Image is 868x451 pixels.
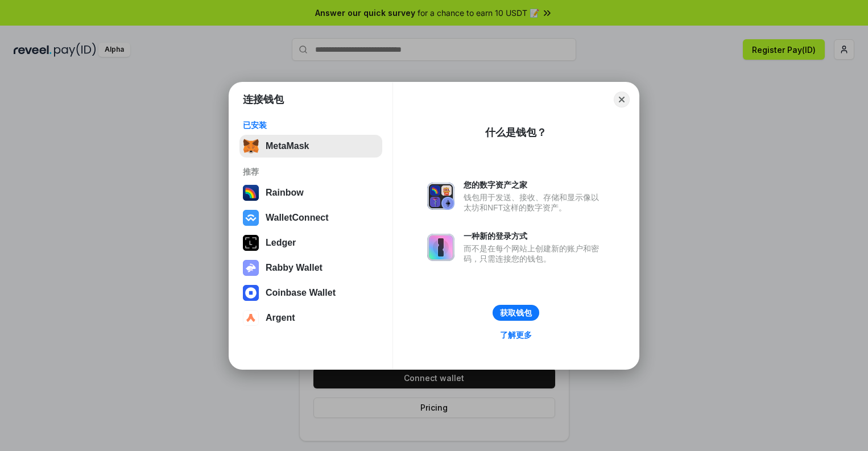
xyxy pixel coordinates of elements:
img: svg+xml,%3Csvg%20xmlns%3D%22http%3A%2F%2Fwww.w3.org%2F2000%2Fsvg%22%20fill%3D%22none%22%20viewBox... [243,260,259,276]
button: 获取钱包 [493,305,539,321]
div: 了解更多 [500,330,532,340]
div: Rabby Wallet [266,263,323,273]
div: WalletConnect [266,213,329,223]
img: svg+xml,%3Csvg%20xmlns%3D%22http%3A%2F%2Fwww.w3.org%2F2000%2Fsvg%22%20fill%3D%22none%22%20viewBox... [427,234,454,261]
div: Rainbow [266,188,304,198]
button: Ledger [239,231,382,254]
button: Argent [239,307,382,329]
img: svg+xml,%3Csvg%20fill%3D%22none%22%20height%3D%2233%22%20viewBox%3D%220%200%2035%2033%22%20width%... [243,138,259,154]
div: 而不是在每个网站上创建新的账户和密码，只需连接您的钱包。 [464,243,605,264]
div: 什么是钱包？ [485,126,547,139]
button: Close [614,92,630,107]
button: WalletConnect [239,206,382,229]
img: svg+xml,%3Csvg%20width%3D%2228%22%20height%3D%2228%22%20viewBox%3D%220%200%2028%2028%22%20fill%3D... [243,210,259,226]
div: 已安装 [243,120,379,130]
div: MetaMask [266,141,309,151]
div: 一种新的登录方式 [464,231,605,241]
img: svg+xml,%3Csvg%20xmlns%3D%22http%3A%2F%2Fwww.w3.org%2F2000%2Fsvg%22%20width%3D%2228%22%20height%3... [243,235,259,251]
div: Coinbase Wallet [266,288,336,298]
button: Rabby Wallet [239,256,382,279]
button: MetaMask [239,135,382,158]
img: svg+xml,%3Csvg%20xmlns%3D%22http%3A%2F%2Fwww.w3.org%2F2000%2Fsvg%22%20fill%3D%22none%22%20viewBox... [427,183,454,210]
img: svg+xml,%3Csvg%20width%3D%2228%22%20height%3D%2228%22%20viewBox%3D%220%200%2028%2028%22%20fill%3D... [243,285,259,301]
div: 获取钱包 [500,308,532,318]
a: 了解更多 [493,328,539,342]
button: Coinbase Wallet [239,282,382,304]
div: Ledger [266,238,296,248]
img: svg+xml,%3Csvg%20width%3D%2228%22%20height%3D%2228%22%20viewBox%3D%220%200%2028%2028%22%20fill%3D... [243,310,259,326]
img: svg+xml,%3Csvg%20width%3D%22120%22%20height%3D%22120%22%20viewBox%3D%220%200%20120%20120%22%20fil... [243,185,259,201]
h1: 连接钱包 [243,93,284,106]
button: Rainbow [239,181,382,204]
div: Argent [266,313,295,323]
div: 推荐 [243,167,379,177]
div: 您的数字资产之家 [464,180,605,190]
div: 钱包用于发送、接收、存储和显示像以太坊和NFT这样的数字资产。 [464,192,605,213]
